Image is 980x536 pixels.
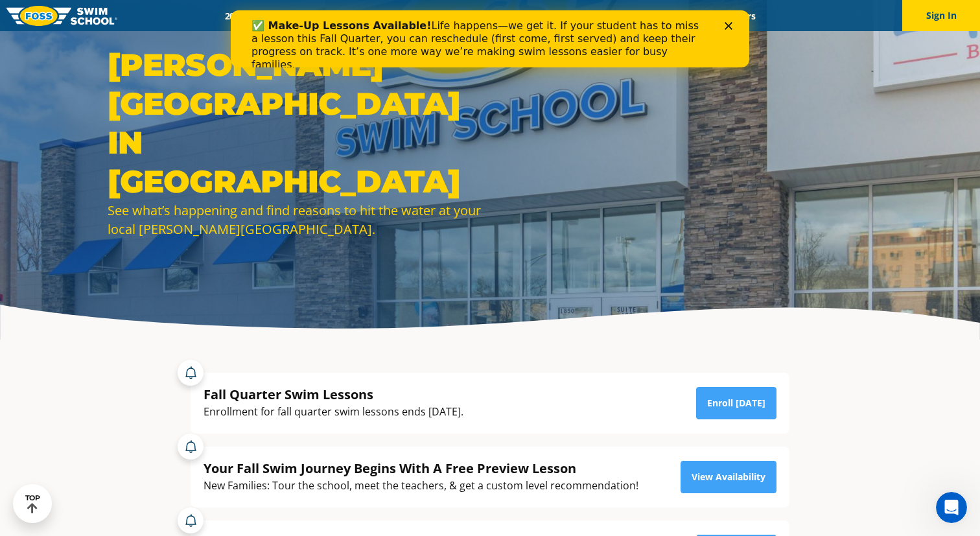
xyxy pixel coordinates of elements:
a: Swim Like [PERSON_NAME] [535,10,672,22]
div: TOP [25,494,40,514]
div: Your Fall Swim Journey Begins With A Free Preview Lesson [204,460,638,477]
img: FOSS Swim School Logo [6,6,117,26]
b: ✅ Make-Up Lessons Available! [21,9,200,21]
a: Enroll [DATE] [696,387,776,419]
div: Fall Quarter Swim Lessons [204,386,463,403]
a: Blog [672,10,713,22]
a: About FOSS [463,10,535,22]
a: Schools [294,10,349,22]
a: Swim Path® Program [349,10,462,22]
div: New Families: Tour the school, meet the teachers, & get a custom level recommendation! [204,477,638,495]
iframe: Intercom live chat banner [231,10,749,67]
a: Careers [713,10,767,22]
div: See what’s happening and find reasons to hit the water at your local [PERSON_NAME][GEOGRAPHIC_DATA]. [108,201,484,239]
iframe: Intercom live chat [936,492,967,523]
div: Life happens—we get it. If your student has to miss a lesson this Fall Quarter, you can reschedul... [21,9,477,61]
div: Enrollment for fall quarter swim lessons ends [DATE]. [204,403,463,421]
h1: [PERSON_NAME][GEOGRAPHIC_DATA] in [GEOGRAPHIC_DATA] [108,45,484,201]
div: Close [494,12,507,19]
a: View Availability [681,461,776,493]
a: 2025 Calendar [213,10,294,22]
